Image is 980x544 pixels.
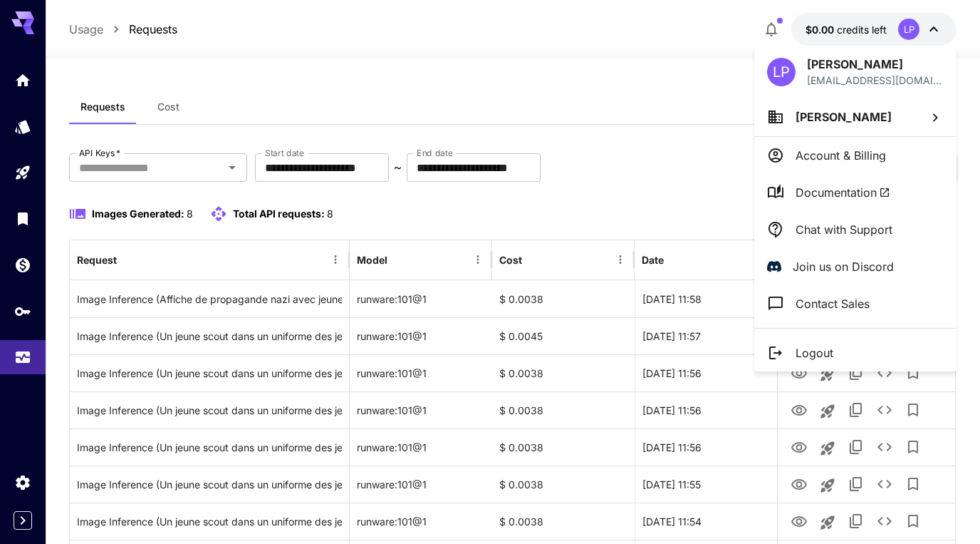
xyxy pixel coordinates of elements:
button: [PERSON_NAME] [754,98,956,136]
p: Account & Billing [796,147,886,164]
div: pattingodelieve@gmail.com [807,73,944,88]
p: Chat with Support [796,221,892,238]
p: Join us on Discord [793,258,894,275]
p: Logout [796,344,833,361]
p: [EMAIL_ADDRESS][DOMAIN_NAME] [807,73,944,88]
span: [PERSON_NAME] [796,110,892,124]
p: [PERSON_NAME] [807,56,944,73]
div: LP [767,58,796,86]
span: Documentation [796,184,890,201]
p: Contact Sales [796,295,870,312]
